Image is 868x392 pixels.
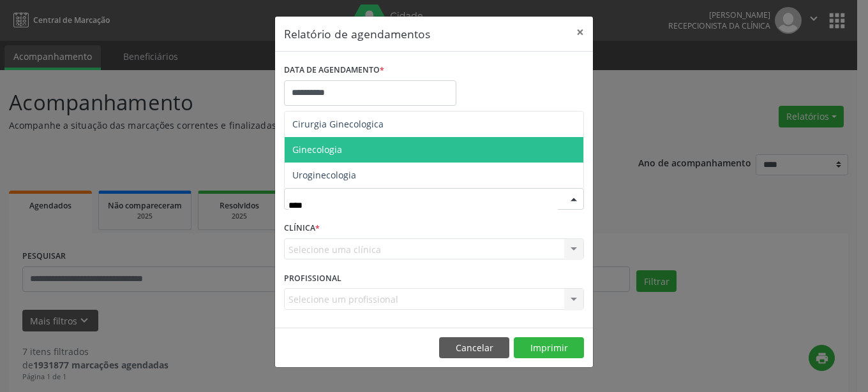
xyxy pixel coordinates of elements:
[284,25,430,42] h5: Relatório de agendamentos
[284,61,384,80] label: DATA DE AGENDAMENTO
[292,118,384,130] span: Cirurgia Ginecologica
[292,143,342,156] span: Ginecologia
[292,169,356,181] span: Uroginecologia
[284,219,320,238] label: CLÍNICA
[567,17,593,48] button: Close
[439,337,509,359] button: Cancelar
[284,268,341,288] label: PROFISSIONAL
[514,337,584,359] button: Imprimir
